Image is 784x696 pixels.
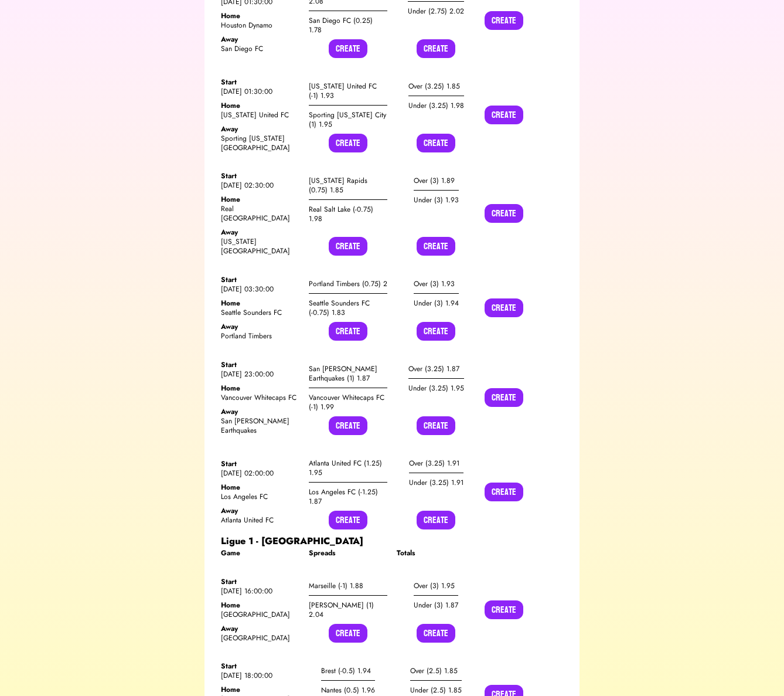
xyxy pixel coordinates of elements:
[221,459,299,468] div: Start
[309,388,387,416] div: Vancouver Whitecaps FC (-1) 1.99
[221,383,299,393] div: Home
[221,407,299,416] div: Away
[221,134,299,152] div: Sporting [US_STATE][GEOGRAPHIC_DATA]
[309,200,387,228] div: Real Salt Lake (-0.75) 1.98
[329,134,367,152] button: Create
[414,191,459,209] div: Under (3) 1.93
[417,237,455,256] button: Create
[409,454,463,473] div: Over (3.25) 1.91
[221,101,299,110] div: Home
[408,2,464,21] div: Under (2.75) 2.02
[414,576,458,596] div: Over (3) 1.95
[221,633,299,643] div: [GEOGRAPHIC_DATA]
[221,393,299,402] div: Vancouver Whitecaps FC
[309,274,387,294] div: Portland Timbers (0.75) 2
[221,171,299,181] div: Start
[309,596,387,624] div: [PERSON_NAME] (1) 2.04
[329,322,367,341] button: Create
[309,11,387,39] div: San Diego FC (0.25) 1.78
[417,322,455,341] button: Create
[221,515,299,525] div: Atlanta United FC
[410,661,462,681] div: Over (2.5) 1.85
[221,322,299,331] div: Away
[309,454,387,483] div: Atlanta United FC (1.25) 1.95
[309,359,387,388] div: San [PERSON_NAME] Earthquakes (1) 1.87
[309,576,387,596] div: Marseille (-1) 1.88
[329,39,367,58] button: Create
[221,661,299,671] div: Start
[485,106,523,124] button: Create
[485,11,523,30] button: Create
[221,11,299,21] div: Home
[408,379,464,398] div: Under (3.25) 1.95
[329,237,367,256] button: Create
[417,416,455,435] button: Create
[397,548,475,558] div: Totals
[221,468,299,478] div: [DATE] 02:00:00
[221,124,299,134] div: Away
[221,228,299,237] div: Away
[417,134,455,152] button: Create
[221,671,299,680] div: [DATE] 18:00:00
[221,610,299,619] div: [GEOGRAPHIC_DATA]
[221,492,299,501] div: Los Angeles FC
[414,171,459,191] div: Over (3) 1.89
[221,685,299,694] div: Home
[485,204,523,223] button: Create
[409,473,463,492] div: Under (3.25) 1.91
[408,77,464,96] div: Over (3.25) 1.85
[309,483,387,511] div: Los Angeles FC (-1.25) 1.87
[221,21,299,30] div: Houston Dynamo
[309,294,387,322] div: Seattle Sounders FC (-0.75) 1.83
[221,483,299,492] div: Home
[221,624,299,633] div: Away
[221,110,299,120] div: [US_STATE] United FC
[221,275,299,284] div: Start
[221,586,299,596] div: [DATE] 16:00:00
[221,416,299,435] div: San [PERSON_NAME] Earthquakes
[414,294,459,313] div: Under (3) 1.94
[417,39,455,58] button: Create
[329,624,367,643] button: Create
[221,77,299,87] div: Start
[408,359,464,379] div: Over (3.25) 1.87
[414,596,458,614] div: Under (3) 1.87
[321,661,375,681] div: Brest (-0.5) 1.94
[221,181,299,190] div: [DATE] 02:30:00
[408,96,464,115] div: Under (3.25) 1.98
[221,534,563,548] div: Ligue 1 - [GEOGRAPHIC_DATA]
[329,416,367,435] button: Create
[414,274,459,294] div: Over (3) 1.93
[309,77,387,106] div: [US_STATE] United FC (-1) 1.93
[221,369,299,379] div: [DATE] 23:00:00
[221,308,299,317] div: Seattle Sounders FC
[309,106,387,134] div: Sporting [US_STATE] City (1) 1.95
[221,87,299,96] div: [DATE] 01:30:00
[485,388,523,407] button: Create
[221,35,299,44] div: Away
[309,171,387,200] div: [US_STATE] Rapids (0.75) 1.85
[221,331,299,341] div: Portland Timbers
[221,284,299,294] div: [DATE] 03:30:00
[309,548,387,558] div: Spreads
[221,506,299,515] div: Away
[329,511,367,529] button: Create
[221,360,299,369] div: Start
[221,600,299,610] div: Home
[221,204,299,223] div: Real [GEOGRAPHIC_DATA]
[485,483,523,501] button: Create
[417,511,455,529] button: Create
[221,298,299,308] div: Home
[221,548,299,558] div: Game
[485,600,523,619] button: Create
[221,195,299,204] div: Home
[417,624,455,643] button: Create
[221,237,299,256] div: [US_STATE][GEOGRAPHIC_DATA]
[485,298,523,317] button: Create
[221,577,299,586] div: Start
[221,44,299,53] div: San Diego FC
